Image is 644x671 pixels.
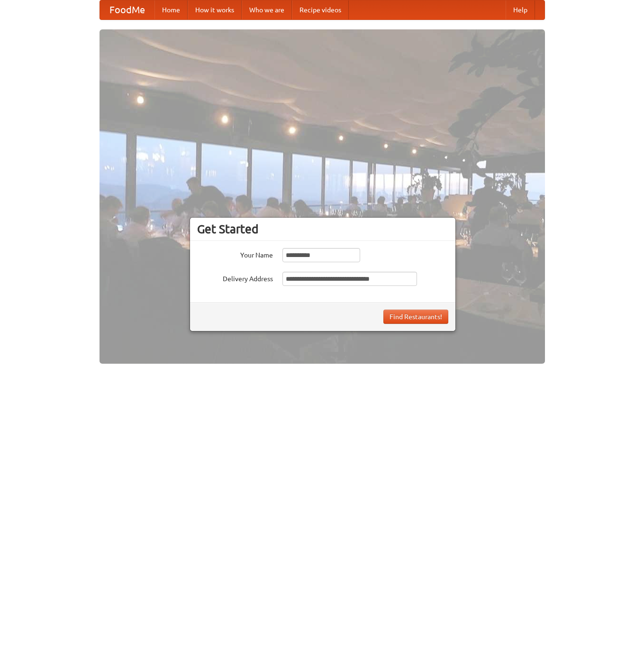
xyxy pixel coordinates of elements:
a: Who we are [242,0,292,19]
a: Recipe videos [292,0,349,19]
button: Find Restaurants! [383,310,448,324]
a: Home [154,0,188,19]
label: Delivery Address [197,272,273,284]
h3: Get Started [197,222,448,236]
a: How it works [188,0,242,19]
a: FoodMe [100,0,154,19]
label: Your Name [197,248,273,260]
a: Help [506,0,535,19]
